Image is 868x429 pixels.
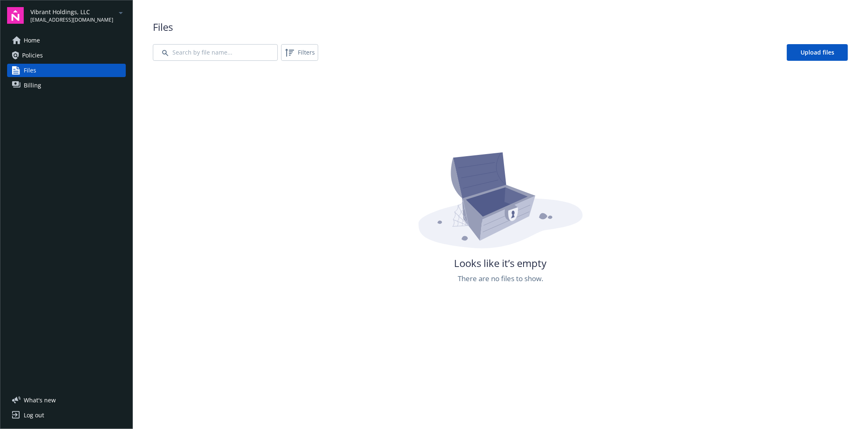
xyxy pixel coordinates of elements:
span: Filters [283,46,317,59]
span: [EMAIL_ADDRESS][DOMAIN_NAME] [30,16,113,24]
a: Policies [7,49,126,62]
span: Files [153,20,848,34]
a: Home [7,34,126,47]
span: Filters [298,48,315,57]
a: Upload files [787,44,848,61]
span: Files [24,64,36,77]
a: Billing [7,79,126,92]
a: Files [7,64,126,77]
span: There are no files to show. [458,273,543,284]
button: Filters [281,44,318,61]
div: Log out [24,409,44,422]
span: Vibrant Holdings, LLC [30,7,113,16]
span: Billing [24,79,41,92]
span: Home [24,34,40,47]
img: navigator-logo.svg [7,7,24,24]
span: Looks like it’s empty [454,256,547,270]
span: What ' s new [24,396,56,404]
button: Vibrant Holdings, LLC[EMAIL_ADDRESS][DOMAIN_NAME]arrowDropDown [30,7,126,24]
span: Policies [22,49,43,62]
a: arrowDropDown [116,7,126,17]
span: Upload files [801,48,834,56]
input: Search by file name... [153,44,278,61]
button: What's new [7,396,69,404]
